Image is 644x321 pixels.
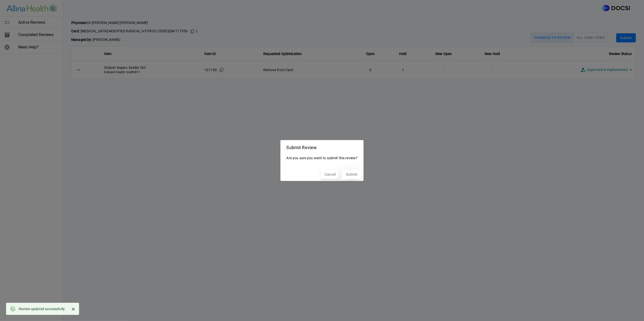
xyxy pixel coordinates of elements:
h2: Submit Review [280,140,364,153]
button: Cancel [321,170,340,179]
button: Close [69,305,77,313]
div: Review updated successfully. [19,304,65,313]
button: Submit [342,170,362,179]
p: Are you sure you want to submit this review? [287,153,358,163]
